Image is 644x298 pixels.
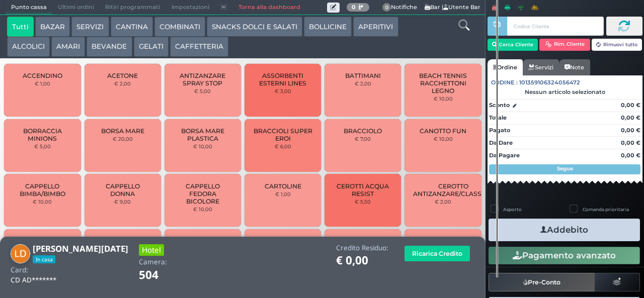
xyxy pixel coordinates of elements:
[33,243,128,254] b: [PERSON_NAME][DATE]
[93,182,152,197] span: CAPPELLO DONNA
[621,139,640,146] strong: 0,00 €
[489,273,595,291] button: Pre-Conto
[355,136,371,142] small: € 7,00
[139,269,187,281] h1: 504
[173,182,233,205] span: CAPPELLO FEDORA BICOLORE
[488,88,642,95] div: Nessun articolo selezionato
[154,17,205,37] button: COMBINATI
[413,182,493,197] span: CEROTTO ANTIZANZARE/CLASSICO
[170,37,228,57] button: CAFFETTERIA
[382,3,391,12] span: 0
[35,17,70,37] button: BAZAR
[519,78,580,87] span: 101359106324056472
[489,114,507,121] strong: Totale
[557,165,573,172] strong: Segue
[420,127,466,135] span: CANOTTO FUN
[355,80,371,86] small: € 2,00
[435,198,451,205] small: € 2,00
[507,17,603,36] input: Codice Cliente
[253,127,313,142] span: BRACCIOLI SUPER EROI
[51,37,85,57] button: AMARI
[344,127,382,135] span: BRACCIOLO
[134,37,169,57] button: GELATI
[413,72,473,94] span: BEACH TENNIS RACCHETTONI LEGNO
[23,72,62,79] span: ACCENDINO
[34,143,51,149] small: € 5,00
[275,88,291,94] small: € 3,00
[107,72,138,79] span: ACETONE
[173,72,233,87] span: ANTIZANZARE SPRAY STOP
[114,80,131,86] small: € 2,00
[6,1,52,15] span: Punto cassa
[11,266,28,274] h4: Card:
[621,152,640,159] strong: 0,00 €
[111,17,153,37] button: CANTINA
[113,136,133,142] small: € 20,00
[621,102,640,109] strong: 0,00 €
[489,247,640,264] button: Pagamento avanzato
[35,80,50,86] small: € 1,00
[583,206,629,213] label: Comanda prioritaria
[253,72,313,87] span: ASSORBENTI ESTERNI LINES
[336,254,388,267] h1: € 0,00
[232,1,305,15] a: Torna alla dashboard
[193,143,212,149] small: € 10,00
[489,127,510,134] strong: Pagato
[592,39,642,51] button: Rimuovi tutto
[539,39,590,51] button: Rim. Cliente
[33,255,55,263] span: In casa
[488,39,538,51] button: Cerca Cliente
[52,1,100,15] span: Ultimi ordini
[355,198,371,205] small: € 5,50
[304,17,352,37] button: BOLLICINE
[7,17,34,37] button: Tutti
[173,127,233,142] span: BORSA MARE PLASTICA
[488,59,523,75] a: Ordine
[352,4,356,11] b: 0
[207,17,302,37] button: SNACKS DOLCI E SALATI
[13,127,72,142] span: BORRACCIA MINIONS
[336,244,388,252] h4: Credito Residuo:
[13,182,72,197] span: CAPPELLO BIMBA/BIMBO
[621,114,640,121] strong: 0,00 €
[101,127,144,135] span: BORSA MARE
[166,1,215,15] span: Impostazioni
[345,72,381,79] span: BATTIMANI
[523,59,559,75] a: Servizi
[100,1,166,15] span: Ritiri programmati
[333,182,393,197] span: CEROTTI ACQUA RESIST
[139,244,164,256] h3: Hotel
[33,198,52,205] small: € 10,00
[489,152,520,159] strong: Da Pagare
[275,143,291,149] small: € 6,00
[489,139,513,146] strong: Da Dare
[71,17,109,37] button: SERVIZI
[491,78,518,87] span: Ordine :
[275,191,291,197] small: € 1,00
[353,17,398,37] button: APERITIVI
[7,37,50,57] button: ALCOLICI
[489,219,640,241] button: Addebito
[265,182,301,190] span: CARTOLINE
[489,101,510,110] strong: Sconto
[621,127,640,134] strong: 0,00 €
[405,246,470,261] button: Ricarica Credito
[434,136,453,142] small: € 10,00
[139,258,167,266] h4: Camera:
[434,95,453,102] small: € 10,00
[193,206,212,212] small: € 10,00
[114,198,131,205] small: € 9,00
[87,37,132,57] button: BEVANDE
[194,88,211,94] small: € 5,00
[11,244,30,264] img: Leonardo De Lucia
[503,206,522,213] label: Asporto
[559,59,590,75] a: Note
